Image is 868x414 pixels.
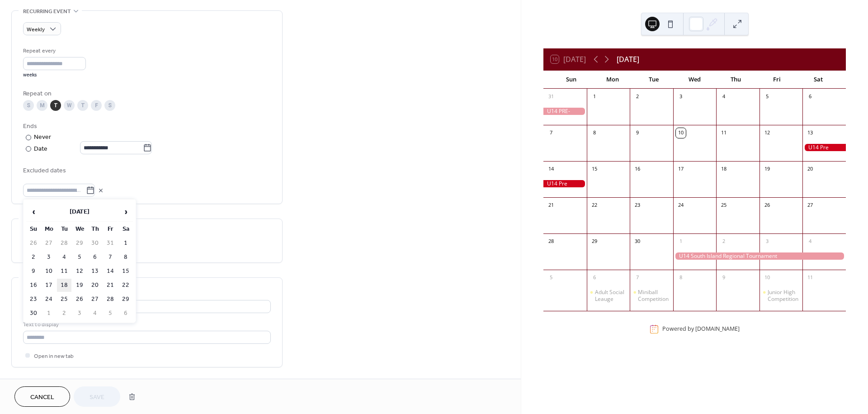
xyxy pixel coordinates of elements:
[590,273,599,283] div: 6
[88,307,102,320] td: 4
[662,325,740,333] div: Powered by
[719,128,729,138] div: 11
[42,293,56,306] td: 24
[551,71,592,89] div: Sun
[632,92,642,102] div: 2
[26,265,41,278] td: 9
[119,203,132,221] span: ›
[91,100,102,111] div: F
[57,251,71,264] td: 4
[118,251,133,264] td: 8
[592,71,633,89] div: Mon
[762,92,772,102] div: 5
[633,71,674,89] div: Tue
[590,92,599,102] div: 1
[719,164,729,174] div: 18
[676,164,686,174] div: 17
[23,7,71,16] span: Recurring event
[104,100,115,111] div: S
[118,265,133,278] td: 15
[768,289,799,303] div: Junior High Competition
[26,251,41,264] td: 2
[72,293,87,306] td: 26
[64,100,75,111] div: W
[590,237,599,247] div: 29
[23,378,56,388] span: Categories
[797,71,839,89] div: Sat
[676,237,686,247] div: 1
[762,273,772,283] div: 10
[57,237,71,250] td: 28
[14,386,70,407] button: Cancel
[590,200,599,210] div: 22
[543,108,587,115] div: U14 PRE-SEASON TOURNAMENT
[26,279,41,292] td: 16
[674,71,715,89] div: Wed
[638,289,670,303] div: Miniball Competition
[762,164,772,174] div: 19
[42,307,56,320] td: 1
[37,100,47,111] div: M
[546,200,556,210] div: 21
[118,307,133,320] td: 6
[72,223,87,236] th: We
[57,279,71,292] td: 18
[676,200,686,210] div: 24
[72,237,87,250] td: 29
[88,293,102,306] td: 27
[546,164,556,174] div: 14
[30,393,54,402] span: Cancel
[756,71,797,89] div: Fri
[762,128,772,138] div: 12
[802,144,846,152] div: U14 Pre Regional Tournament - Dunedin
[77,100,88,111] div: T
[103,223,118,236] th: Fr
[23,72,86,78] div: weeks
[42,251,56,264] td: 3
[72,307,87,320] td: 3
[88,223,102,236] th: Th
[57,223,71,236] th: Tu
[118,279,133,292] td: 22
[42,237,56,250] td: 27
[88,265,102,278] td: 13
[34,144,152,154] div: Date
[762,237,772,247] div: 3
[23,320,269,329] div: Text to display
[23,89,269,99] div: Repeat on
[676,273,686,283] div: 8
[103,293,118,306] td: 28
[617,54,639,65] div: [DATE]
[632,273,642,283] div: 7
[26,223,41,236] th: Su
[590,128,599,138] div: 8
[805,200,815,210] div: 27
[590,164,599,174] div: 15
[57,307,71,320] td: 2
[673,252,846,260] div: U14 South Island Regional Tournament
[805,128,815,138] div: 13
[26,307,41,320] td: 30
[26,293,41,306] td: 23
[719,237,729,247] div: 2
[57,293,71,306] td: 25
[546,237,556,247] div: 28
[103,251,118,264] td: 7
[630,289,673,303] div: Miniball Competition
[34,133,52,142] div: Never
[546,92,556,102] div: 31
[88,237,102,250] td: 30
[72,279,87,292] td: 19
[759,289,803,303] div: Junior High Competition
[632,128,642,138] div: 9
[632,200,642,210] div: 23
[57,265,71,278] td: 11
[23,289,269,299] div: URL
[88,251,102,264] td: 6
[23,46,84,56] div: Repeat every
[595,289,627,303] div: Adult Social Leauge
[118,293,133,306] td: 29
[42,279,56,292] td: 17
[543,180,587,188] div: U14 Pre Regional Tournament - Dunedin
